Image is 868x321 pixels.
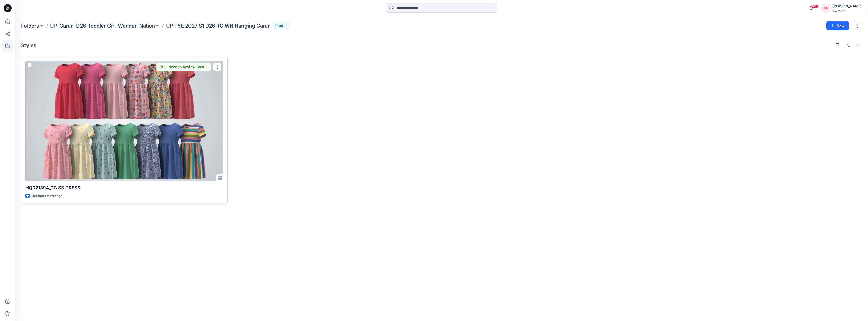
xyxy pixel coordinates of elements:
a: HQ021394_TG SS DRESS [25,61,223,181]
p: 39 [279,23,283,29]
div: Walmart [832,9,862,13]
button: 39 [273,22,289,29]
span: 99+ [811,4,819,8]
p: HQ021394_TG SS DRESS [25,184,223,191]
div: KH [821,4,830,13]
div: [PERSON_NAME] [832,3,862,9]
h4: Styles [21,42,36,48]
a: UP_Garan_D26_Toddler Girl_Wonder_Nation [50,22,155,29]
button: New [826,21,849,30]
p: UP FYE 2027 S1 D26 TG WN Hanging Garan [166,22,271,29]
p: Updated a month ago [32,193,62,199]
a: Folders [21,22,39,29]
